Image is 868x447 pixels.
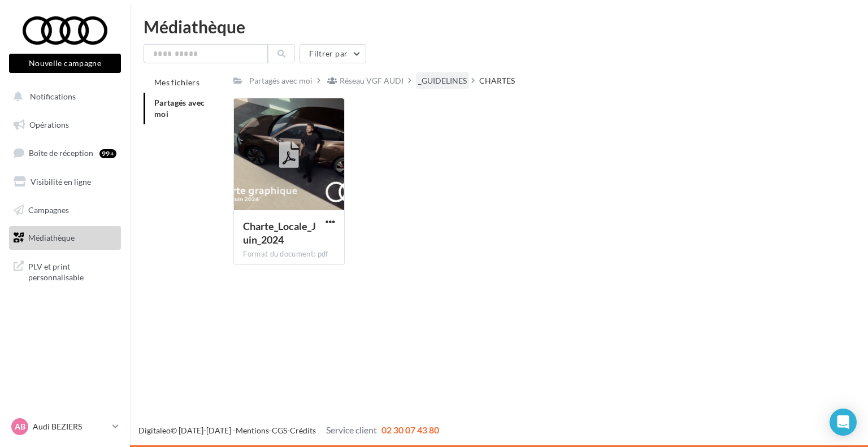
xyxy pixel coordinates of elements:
a: Boîte de réception99+ [7,141,123,165]
div: _GUIDELINES [418,75,467,86]
a: Campagnes [7,198,123,222]
a: Mentions [236,426,269,435]
a: Opérations [7,113,123,137]
span: 02 30 07 43 80 [381,424,439,435]
span: Charte_Locale_Juin_2024 [243,220,316,246]
div: Format du document: pdf [243,249,335,259]
p: Audi BEZIERS [33,421,108,432]
div: Médiathèque [144,18,854,35]
a: CGS [272,426,287,435]
a: AB Audi BEZIERS [9,416,121,437]
a: Médiathèque [7,226,123,250]
span: Visibilité en ligne [31,177,91,186]
span: Boîte de réception [29,148,93,158]
span: Notifications [30,92,76,101]
a: PLV et print personnalisable [7,254,123,288]
div: Partagés avec moi [249,75,313,86]
span: Mes fichiers [154,77,199,87]
a: Visibilité en ligne [7,170,123,194]
div: CHARTES [479,75,515,86]
button: Notifications [7,85,119,109]
a: Digitaleo [138,426,171,435]
span: © [DATE]-[DATE] - - - [138,426,439,435]
span: AB [15,421,25,432]
button: Filtrer par [300,44,366,63]
span: Service client [326,424,377,435]
button: Nouvelle campagne [9,54,121,73]
span: Partagés avec moi [154,98,205,119]
div: Open Intercom Messenger [830,409,857,436]
span: Médiathèque [28,233,75,242]
div: Réseau VGF AUDI [340,75,403,86]
div: 99+ [99,149,116,158]
span: Campagnes [28,205,69,214]
a: Crédits [290,426,316,435]
span: PLV et print personnalisable [28,259,116,283]
span: Opérations [29,120,69,129]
